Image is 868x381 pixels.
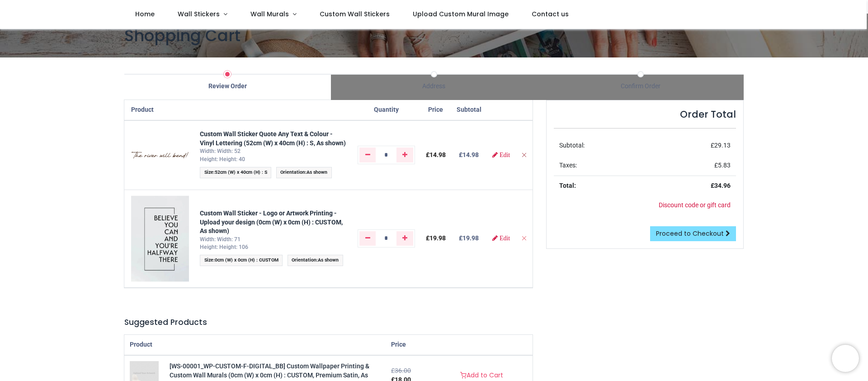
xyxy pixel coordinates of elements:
[292,257,316,263] span: Orientation
[832,345,859,372] iframe: Brevo live chat
[492,235,510,241] a: Edit
[718,162,731,169] span: 5.83
[215,169,267,175] span: 52cm (W) x 40cm (H) : S
[459,151,479,158] b: £
[359,148,376,162] a: Remove one
[200,210,343,234] a: Custom Wall Sticker - Logo or Artwork Printing - Upload your design (0cm (W) x 0cm (H) : CUSTOM, ...
[554,156,652,176] td: Taxes:
[178,10,220,19] span: Wall Stickers
[426,151,446,158] span: £
[426,234,446,242] span: £
[200,156,245,162] span: Height: Height: 40
[462,234,479,242] span: 19.98
[200,255,283,266] span: :
[521,151,527,158] a: Remove from cart
[559,182,576,189] strong: Total:
[200,130,346,147] a: Custom Wall Sticker Quote Any Text & Colour - Vinyl Lettering (52cm (W) x 40cm (H) : S, As shown)
[500,235,510,241] span: Edit
[396,148,413,162] a: Add one
[200,167,271,178] span: :
[276,167,332,178] span: :
[500,152,510,158] span: Edit
[714,162,731,169] span: £
[554,108,736,121] h4: Order Total
[131,195,189,282] img: 4XLYR0AAAAASUVORK5CYII=
[711,142,731,149] span: £
[451,100,487,120] th: Subtotal
[656,229,724,238] span: Proceed to Checkout
[124,24,744,47] h1: Shopping Cart
[124,335,386,355] th: Product
[215,257,278,263] span: 0cm (W) x 0cm (H) : CUSTOM
[714,142,731,149] span: 29.13
[204,169,213,175] span: Size
[124,100,194,120] th: Product
[200,244,248,250] span: Height: Height: 106
[429,151,446,158] span: 14.98
[250,10,289,19] span: Wall Murals
[131,126,189,184] img: OQAAAABJRU5ErkJggg==
[374,106,399,113] span: Quantity
[413,10,509,19] span: Upload Custom Mural Image
[204,257,213,263] span: Size
[391,367,411,374] del: £
[429,234,446,242] span: 19.98
[386,335,430,355] th: Price
[537,82,744,91] div: Confirm Order
[420,100,451,120] th: Price
[532,10,569,19] span: Contact us
[124,317,533,328] h5: Suggested Products
[711,182,731,189] strong: £
[462,151,479,158] span: 14.98
[320,10,390,19] span: Custom Wall Stickers
[200,148,241,154] span: Width: Width: 52
[307,169,327,175] span: As shown
[650,226,736,242] a: Proceed to Checkout
[288,255,343,266] span: :
[280,169,305,175] span: Orientation
[318,257,339,263] span: As shown
[554,136,652,156] td: Subtotal:
[395,367,411,374] span: 36.00
[331,82,538,91] div: Address
[714,182,731,189] span: 34.96
[200,236,241,243] span: Width: Width: 71
[135,10,155,19] span: Home
[130,371,159,379] a: [WS-00001_WP-CUSTOM-F-DIGITAL_BB] Custom Wallpaper Printing & Custom Wall Murals (0cm (W) x 0cm (...
[124,82,331,91] div: Review Order
[492,152,510,158] a: Edit
[459,234,479,242] b: £
[359,231,376,246] a: Remove one
[659,201,731,209] a: Discount code or gift card
[396,231,413,246] a: Add one
[521,234,527,242] a: Remove from cart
